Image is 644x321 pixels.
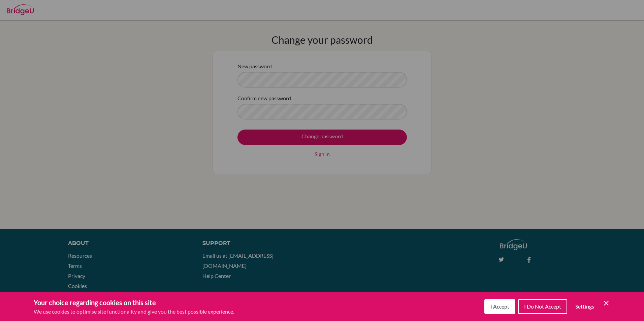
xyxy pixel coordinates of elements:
[524,303,561,310] span: I Do Not Accept
[484,299,515,314] button: I Accept
[490,303,509,310] span: I Accept
[34,297,234,308] h3: Your choice regarding cookies on this site
[570,300,600,313] button: Settings
[518,299,567,314] button: I Do Not Accept
[34,308,234,316] p: We use cookies to optimise site functionality and give you the best possible experience.
[575,303,594,310] span: Settings
[602,299,610,307] button: Save and close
